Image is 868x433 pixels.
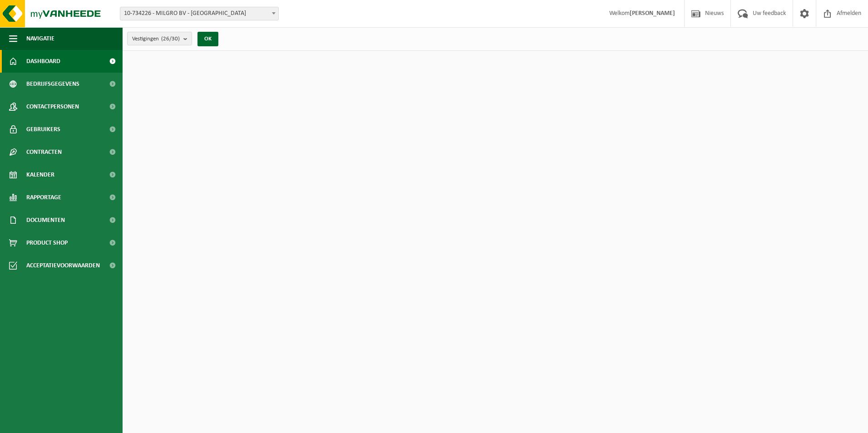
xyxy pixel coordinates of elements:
[26,50,60,73] span: Dashboard
[26,186,61,209] span: Rapportage
[127,32,192,45] button: Vestigingen(26/30)
[26,27,54,50] span: Navigatie
[26,163,54,186] span: Kalender
[161,36,180,42] count: (26/30)
[26,118,60,141] span: Gebruikers
[26,73,79,95] span: Bedrijfsgegevens
[26,231,68,254] span: Product Shop
[26,141,62,163] span: Contracten
[132,32,180,46] span: Vestigingen
[26,254,100,277] span: Acceptatievoorwaarden
[26,95,79,118] span: Contactpersonen
[120,7,278,20] span: 10-734226 - MILGRO BV - ROTTERDAM
[197,32,218,46] button: OK
[630,10,675,17] strong: [PERSON_NAME]
[26,209,65,231] span: Documenten
[120,7,279,20] span: 10-734226 - MILGRO BV - ROTTERDAM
